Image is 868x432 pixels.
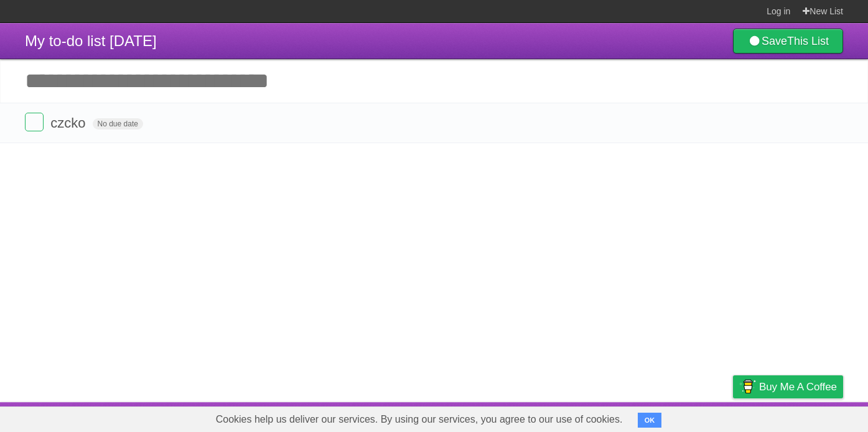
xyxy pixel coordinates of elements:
[609,405,659,429] a: Developers
[25,32,157,49] span: My to-do list [DATE]
[765,405,843,429] a: Suggest a feature
[739,376,756,397] img: Buy me a coffee
[567,405,594,429] a: About
[203,407,635,432] span: Cookies help us deliver our services. By using our services, you agree to our use of cookies.
[733,375,843,398] a: Buy me a coffee
[733,29,843,54] a: SaveThis List
[50,115,88,131] span: czcko
[759,376,837,398] span: Buy me a coffee
[717,405,749,429] a: Privacy
[787,35,829,47] b: This List
[638,413,662,428] button: OK
[93,118,143,129] span: No due date
[674,405,702,429] a: Terms
[25,113,44,131] label: Done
